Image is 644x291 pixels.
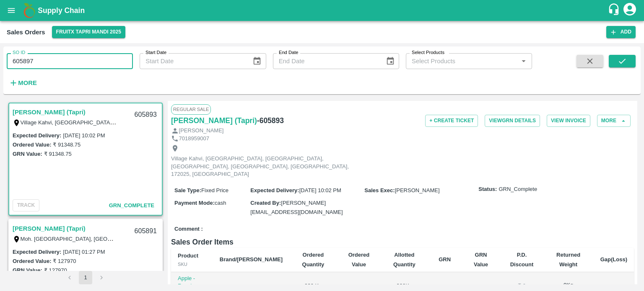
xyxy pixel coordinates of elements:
label: Ordered Value: [13,258,51,264]
p: Apple - Royal [178,275,206,290]
div: 605891 [130,221,162,241]
b: GRN [439,256,451,263]
div: SKU [178,260,206,268]
label: ₹ 91348.75 [44,151,72,157]
label: Select Products [412,49,444,56]
label: Village Kahvi, [GEOGRAPHIC_DATA], [GEOGRAPHIC_DATA], [GEOGRAPHIC_DATA], [GEOGRAPHIC_DATA], [GEOGR... [21,119,432,126]
input: Enter SO ID [7,53,133,69]
label: Ordered Value: [13,142,51,148]
span: [PERSON_NAME] [395,187,440,193]
h6: - 605893 [257,115,284,126]
b: Product [178,252,198,259]
input: Select Products [408,56,516,67]
label: ₹ 127970 [44,267,67,273]
label: [DATE] 01:27 PM [63,249,105,255]
label: ₹ 91348.75 [53,142,80,148]
label: Moh. [GEOGRAPHIC_DATA], [GEOGRAPHIC_DATA], [GEOGRAPHIC_DATA] , [GEOGRAPHIC_DATA] , [GEOGRAPHIC_DA... [21,235,474,242]
b: Supply Chain [38,6,85,15]
button: open drawer [2,1,21,20]
input: End Date [273,53,379,69]
button: + Create Ticket [425,115,478,127]
label: [DATE] 10:02 PM [63,132,105,139]
span: [DATE] 10:02 PM [299,187,341,193]
a: Supply Chain [38,5,608,16]
a: [PERSON_NAME] (Tapri) [13,223,86,234]
span: GRN_Complete [109,202,154,209]
span: Fixed Price [201,187,229,193]
label: GRN Value: [13,151,42,157]
button: Open [518,56,529,67]
label: Expected Delivery : [13,249,61,255]
b: GRN Value [474,252,488,267]
img: logo [21,2,38,19]
p: [PERSON_NAME] [179,127,224,135]
span: Regular Sale [171,104,211,114]
input: Start Date [140,53,246,69]
button: View Invoice [547,115,590,127]
label: Status: [478,185,497,193]
button: page 1 [79,271,92,284]
span: GRN_Complete [499,185,537,193]
button: ViewGRN Details [485,115,540,127]
label: Expected Delivery : [13,132,61,139]
b: Allotted Quantity [393,252,415,267]
b: Gap(Loss) [600,256,627,263]
label: Comment : [174,225,203,233]
div: account of current user [622,2,637,19]
nav: pagination navigation [62,271,109,284]
button: Choose date [249,53,265,69]
span: [PERSON_NAME][EMAIL_ADDRESS][DOMAIN_NAME] [250,200,343,215]
button: More [7,76,39,90]
a: [PERSON_NAME] (Tapri) [171,115,257,126]
button: Add [606,26,636,38]
b: P.D. Discount [510,252,534,267]
label: Sales Exec : [364,187,395,193]
label: GRN Value: [13,267,42,273]
b: Brand/[PERSON_NAME] [220,256,283,263]
button: Select DC [52,26,125,38]
div: Sales Orders [7,27,45,38]
b: Ordered Quantity [302,252,325,267]
b: Ordered Value [348,252,370,267]
div: ₹ 0 [507,282,536,290]
b: Returned Weight [556,252,580,267]
a: [PERSON_NAME] (Tapri) [13,107,86,118]
label: Start Date [145,49,166,56]
label: SO ID [13,49,25,56]
button: More [597,115,631,127]
span: cash [215,200,226,206]
label: Sale Type : [174,187,201,193]
label: ₹ 127970 [53,258,76,264]
label: Payment Mode : [174,200,215,206]
label: End Date [279,49,298,56]
div: 605893 [130,105,162,125]
div: customer-support [608,3,622,18]
label: Created By : [250,200,281,206]
button: Choose date [382,53,398,69]
h6: Sales Order Items [171,236,634,248]
strong: More [18,80,37,86]
p: 7018959007 [179,135,209,143]
label: Expected Delivery : [250,187,299,193]
p: Village Kahvi, [GEOGRAPHIC_DATA], [GEOGRAPHIC_DATA], [GEOGRAPHIC_DATA], [GEOGRAPHIC_DATA], [GEOGR... [171,155,360,178]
